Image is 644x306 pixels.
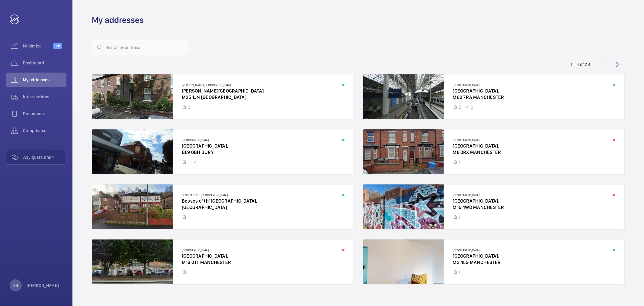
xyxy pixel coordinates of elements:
span: Beta [53,43,62,49]
input: Search by address [92,40,189,55]
span: Any questions ? [23,154,66,160]
span: Dashboard [23,60,66,66]
span: Compliance [23,128,66,134]
p: [PERSON_NAME] [27,282,59,288]
span: Maximize [23,43,53,49]
div: 1 – 8 of 28 [571,61,590,67]
p: SB [13,282,18,288]
span: Documents [23,111,66,117]
span: My addresses [23,77,66,83]
span: Interventions [23,94,66,100]
h1: My addresses [92,15,144,26]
